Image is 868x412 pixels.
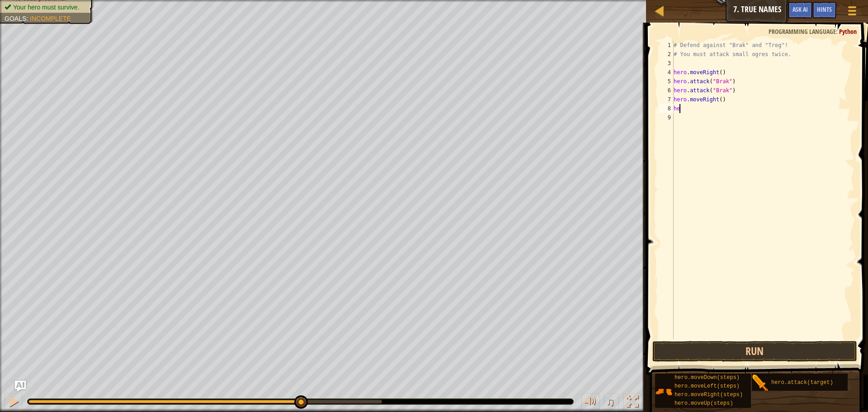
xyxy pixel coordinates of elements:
[581,393,599,412] button: Adjust volume
[655,383,672,400] img: portrait.png
[752,374,769,392] img: portrait.png
[817,5,832,14] span: Hints
[26,15,30,22] span: :
[769,27,836,36] span: Programming language
[675,374,740,381] span: hero.moveDown(steps)
[659,77,674,86] div: 5
[623,393,642,412] button: Toggle fullscreen
[5,393,23,412] button: Ctrl + P: Pause
[659,50,674,59] div: 2
[675,383,740,389] span: hero.moveLeft(steps)
[30,15,71,22] span: Incomplete
[659,59,674,68] div: 3
[771,379,833,386] span: hero.attack(target)
[793,5,808,14] span: Ask AI
[606,395,615,408] span: ♫
[5,15,26,22] span: Goals
[13,4,80,11] span: Your hero must survive.
[5,3,87,12] li: Your hero must survive.
[15,381,26,392] button: Ask AI
[659,95,674,104] div: 7
[788,2,812,19] button: Ask AI
[659,104,674,113] div: 8
[675,400,733,407] span: hero.moveUp(steps)
[652,341,857,362] button: Run
[841,2,863,23] button: Show game menu
[839,27,857,36] span: Python
[604,393,619,412] button: ♫
[659,68,674,77] div: 4
[659,41,674,50] div: 1
[659,86,674,95] div: 6
[836,27,839,36] span: :
[675,392,743,398] span: hero.moveRight(steps)
[659,113,674,122] div: 9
